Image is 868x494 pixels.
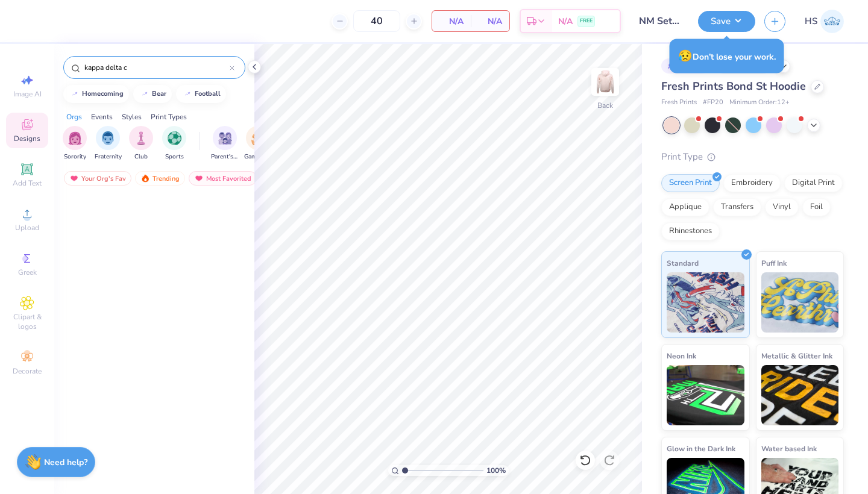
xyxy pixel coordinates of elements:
button: Save [698,11,755,32]
div: Vinyl [765,198,799,216]
span: Fresh Prints Bond St Hoodie [661,79,806,93]
span: 😥 [678,48,693,64]
img: most_fav.gif [194,174,204,183]
span: Standard [667,257,699,269]
div: Events [91,111,113,122]
span: Minimum Order: 12 + [729,98,790,108]
span: Neon Ink [667,349,696,362]
img: Neon Ink [667,365,744,425]
div: Foil [802,198,831,216]
span: Glow in the Dark Ink [667,442,735,455]
button: homecoming [63,85,129,103]
button: filter button [129,126,153,161]
span: Game Day [244,152,272,161]
div: Applique [661,198,709,216]
div: Most Favorited [189,171,257,186]
span: Sorority [64,152,86,161]
div: filter for Game Day [244,126,272,161]
img: Metallic & Glitter Ink [761,365,839,425]
span: Decorate [13,366,42,376]
button: filter button [162,126,186,161]
img: trending.gif [140,174,150,183]
span: N/A [439,15,464,28]
button: filter button [211,126,239,161]
button: football [176,85,226,103]
div: filter for Sorority [63,126,87,161]
img: trend_line.gif [183,90,192,98]
img: Sorority Image [68,131,82,145]
span: Fraternity [95,152,122,161]
img: Club Image [134,131,148,145]
img: most_fav.gif [69,174,79,183]
div: Rhinestones [661,222,720,240]
span: Metallic & Glitter Ink [761,349,832,362]
span: # FP20 [703,98,723,108]
strong: Need help? [44,457,87,468]
img: Fraternity Image [101,131,115,145]
button: filter button [63,126,87,161]
div: Print Types [151,111,187,122]
input: Try "Alpha" [83,61,230,73]
span: Designs [14,134,40,143]
span: Sports [165,152,184,161]
div: # 516220A [661,58,709,73]
span: Club [134,152,148,161]
span: Parent's Weekend [211,152,239,161]
span: N/A [558,15,573,28]
div: Styles [122,111,142,122]
img: trend_line.gif [70,90,80,98]
span: Image AI [13,89,42,99]
div: Trending [135,171,185,186]
div: Back [597,100,613,111]
div: filter for Club [129,126,153,161]
div: homecoming [82,90,124,97]
img: Game Day Image [251,131,265,145]
div: Print Type [661,150,844,164]
span: 100 % [486,465,506,476]
span: FREE [580,17,593,25]
span: HS [805,14,817,28]
div: Digital Print [784,174,843,192]
button: bear [133,85,172,103]
a: HS [805,10,844,33]
span: Fresh Prints [661,98,697,108]
span: Greek [18,267,37,277]
div: Orgs [66,111,82,122]
img: Standard [667,272,744,333]
input: Untitled Design [630,9,689,33]
div: filter for Sports [162,126,186,161]
img: Back [593,70,617,94]
div: Don’t lose your work. [670,39,784,73]
input: – – [353,10,400,32]
div: Transfers [713,198,761,216]
img: Helen Slacik [820,10,844,33]
div: Screen Print [661,174,720,192]
button: filter button [244,126,272,161]
img: Puff Ink [761,272,839,333]
div: football [195,90,221,97]
img: trend_line.gif [140,90,149,98]
span: Add Text [13,178,42,188]
div: bear [152,90,166,97]
div: filter for Fraternity [95,126,122,161]
img: Sports Image [168,131,181,145]
span: Clipart & logos [6,312,48,331]
span: Upload [15,223,39,233]
img: Parent's Weekend Image [218,131,232,145]
span: Puff Ink [761,257,787,269]
div: filter for Parent's Weekend [211,126,239,161]
span: Water based Ink [761,442,817,455]
div: Your Org's Fav [64,171,131,186]
button: filter button [95,126,122,161]
div: Embroidery [723,174,781,192]
span: N/A [478,15,502,28]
